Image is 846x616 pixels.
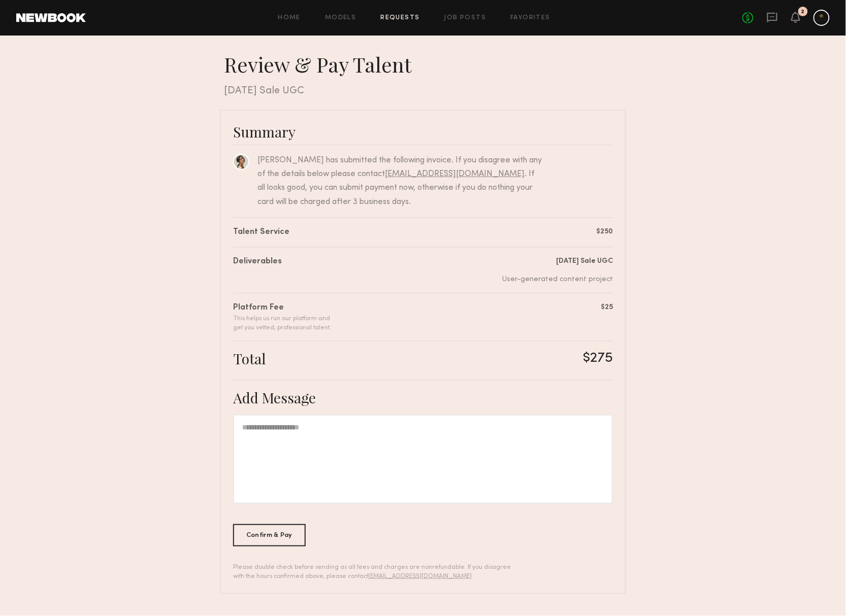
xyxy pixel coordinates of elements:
[325,15,356,21] a: Models
[233,302,331,314] div: Platform Fee
[596,226,613,237] div: $250
[385,170,525,178] a: [EMAIL_ADDRESS][DOMAIN_NAME]
[224,85,626,97] div: [DATE] Sale UGC
[233,563,518,581] div: Please double check before sending as all fees and charges are nonrefundable. If you disagree wit...
[444,15,486,21] a: Job Posts
[233,314,331,332] div: This helps us run our platform and get you vetted, professional talent.
[233,350,266,367] div: Total
[233,524,306,546] div: Confirm & Pay
[502,274,613,285] div: User-generated content project
[502,256,613,266] div: [DATE] Sale UGC
[233,389,613,406] div: Add Message
[257,154,542,209] div: [PERSON_NAME] has submitted the following invoice. If you disagree with any of the details below ...
[368,573,472,579] a: [EMAIL_ADDRESS][DOMAIN_NAME]
[510,15,550,21] a: Favorites
[233,123,613,141] div: Summary
[224,52,626,77] div: Review & Pay Talent
[583,350,613,367] div: $275
[381,15,420,21] a: Requests
[801,9,805,15] div: 2
[233,226,289,238] div: Talent Service
[278,15,301,21] a: Home
[601,302,613,313] div: $25
[233,256,282,268] div: Deliverables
